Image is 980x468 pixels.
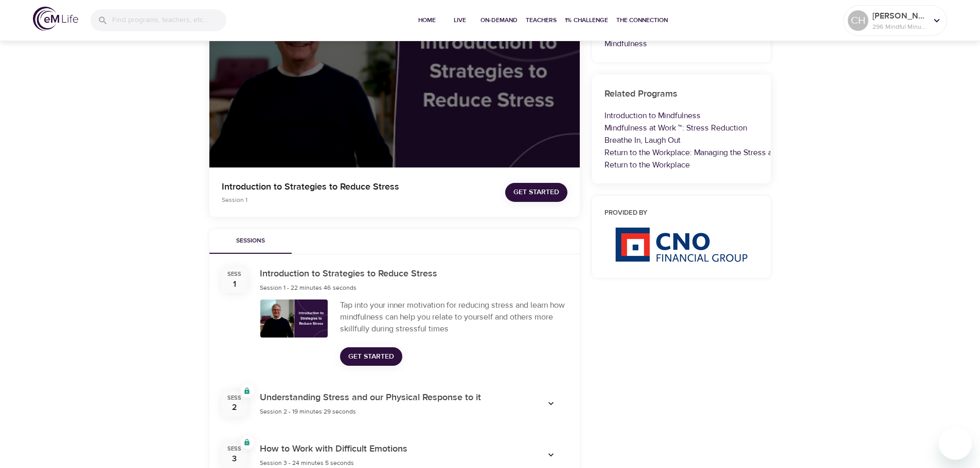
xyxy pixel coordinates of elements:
a: Return to the Workplace [604,160,690,170]
p: Mindfulness [604,38,759,50]
span: Session 1 - 22 minutes 46 seconds [260,284,357,292]
span: Get Started [348,350,394,363]
input: Find programs, teachers, etc... [112,9,226,31]
h6: Related Programs [604,87,759,102]
span: Home [415,15,439,26]
a: Breathe In, Laugh Out [604,135,681,145]
div: 3 [232,453,237,465]
span: Session 3 - 24 minutes 5 seconds [260,459,354,467]
div: Tap into your inner motivation for reducing stress and learn how mindfulness can help you relate ... [340,299,567,335]
div: Sess [227,394,241,402]
span: 1% Challenge [565,15,608,26]
button: Get Started [340,347,402,366]
p: Introduction to Strategies to Reduce Stress [222,180,478,194]
button: Get Started [505,183,567,202]
h6: How to Work with Difficult Emotions [260,442,407,457]
span: Teachers [526,15,557,26]
a: Introduction to Mindfulness [604,110,701,121]
div: 2 [232,402,237,414]
iframe: Button to launch messaging window [939,427,972,460]
div: Sess [227,270,241,278]
span: Live [448,15,472,26]
span: The Connection [616,15,668,26]
span: Get Started [513,186,559,199]
h6: Provided by [604,208,759,219]
p: 296 Mindful Minutes [872,22,927,31]
a: Mindfulness at Work ™: Stress Reduction [604,123,747,133]
p: [PERSON_NAME] [872,10,927,22]
div: 1 [233,278,236,290]
a: Return to the Workplace: Managing the Stress and Anxiety [604,147,810,158]
div: Sess [227,445,241,453]
p: Session 1 [222,195,478,204]
div: CH [848,10,868,31]
h6: Introduction to Strategies to Reduce Stress [260,267,437,282]
span: Session 2 - 19 minutes 29 seconds [260,407,356,416]
img: logo [33,7,78,31]
h6: Understanding Stress and our Physical Response to it [260,390,481,405]
img: CNO%20logo.png [615,227,747,262]
span: Sessions [216,236,286,247]
span: On-Demand [480,15,518,26]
